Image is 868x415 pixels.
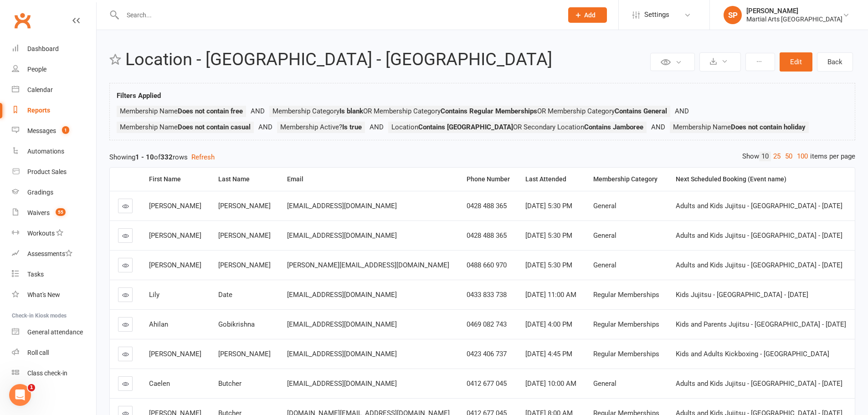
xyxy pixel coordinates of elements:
div: Email [287,176,451,183]
span: [PERSON_NAME] [218,350,271,358]
div: Next Scheduled Booking (Event name) [676,176,847,183]
span: 0412 677 045 [467,379,507,388]
div: Class check-in [27,369,67,377]
a: 25 [771,152,783,161]
div: Phone Number [467,176,510,183]
span: Adults and Kids Jujitsu - [GEOGRAPHIC_DATA] - [DATE] [676,261,842,269]
div: Gradings [27,189,53,196]
input: Search... [120,9,556,21]
span: Ahilan [149,320,168,328]
div: Last Name [218,176,272,183]
a: 100 [795,152,810,161]
div: Reports [27,107,50,114]
span: 1 [62,126,69,134]
div: Workouts [27,230,55,237]
a: Workouts [12,223,96,244]
span: Adults and Kids Jujitsu - [GEOGRAPHIC_DATA] - [DATE] [676,202,842,210]
span: Adults and Kids Jujitsu - [GEOGRAPHIC_DATA] - [DATE] [676,379,842,388]
span: Kids and Adults Kickboxing - [GEOGRAPHIC_DATA] [676,350,829,358]
span: [PERSON_NAME] [149,202,201,210]
h2: Location - [GEOGRAPHIC_DATA] - [GEOGRAPHIC_DATA] [125,50,648,69]
span: Adults and Kids Jujitsu - [GEOGRAPHIC_DATA] - [DATE] [676,231,842,240]
span: Membership Name [120,123,251,131]
div: Automations [27,148,64,155]
a: Back [817,52,853,72]
span: Membership Active? [280,123,362,131]
div: Show items per page [742,152,855,161]
span: General [593,231,616,240]
div: Assessments [27,250,72,257]
button: Add [568,7,607,23]
a: Class kiosk mode [12,363,96,384]
div: Last Attended [525,176,577,183]
strong: Does not contain holiday [731,123,806,131]
a: Messages 1 [12,121,96,141]
strong: Contains Regular Memberships [441,107,537,115]
span: 0428 488 365 [467,231,507,240]
span: 0488 660 970 [467,261,507,269]
span: OR Membership Category [363,107,537,115]
strong: Does not contain casual [178,123,251,131]
strong: Is true [342,123,362,131]
a: Roll call [12,343,96,363]
span: Regular Memberships [593,291,659,299]
span: [DATE] 5:30 PM [525,261,572,269]
span: [DATE] 10:00 AM [525,379,576,388]
span: [EMAIL_ADDRESS][DOMAIN_NAME] [287,350,397,358]
span: Butcher [218,379,241,388]
button: Refresh [191,152,215,163]
strong: 332 [160,153,173,161]
span: [PERSON_NAME] [149,231,201,240]
span: Regular Memberships [593,350,659,358]
div: SP [724,6,742,24]
span: [PERSON_NAME] [218,202,271,210]
span: Regular Memberships [593,320,659,328]
span: [DATE] 5:30 PM [525,202,572,210]
span: [PERSON_NAME] [149,350,201,358]
button: Edit [780,52,812,72]
a: General attendance kiosk mode [12,322,96,343]
span: Add [584,11,596,19]
span: [EMAIL_ADDRESS][DOMAIN_NAME] [287,291,397,299]
div: Tasks [27,271,44,278]
span: General [593,202,616,210]
div: Messages [27,127,56,134]
a: Dashboard [12,39,96,59]
span: Membership Name [673,123,806,131]
a: Gradings [12,182,96,203]
span: Settings [644,5,669,25]
span: [EMAIL_ADDRESS][DOMAIN_NAME] [287,202,397,210]
span: Membership Category [272,107,363,115]
strong: 1 - 10 [135,153,154,161]
div: What's New [27,291,60,298]
span: [DATE] 5:30 PM [525,231,572,240]
strong: Does not contain free [178,107,243,115]
a: Automations [12,141,96,162]
span: Membership Name [120,107,243,115]
span: Location [391,123,513,131]
div: People [27,66,46,73]
span: [DATE] 4:45 PM [525,350,572,358]
a: 50 [783,152,795,161]
span: Kids and Parents Jujitsu - [GEOGRAPHIC_DATA] - [DATE] [676,320,846,328]
span: [PERSON_NAME] [149,261,201,269]
span: 0433 833 738 [467,291,507,299]
a: Tasks [12,264,96,285]
span: [PERSON_NAME] [218,261,271,269]
div: Membership Category [593,176,660,183]
a: Reports [12,100,96,121]
div: Waivers [27,209,50,216]
span: Kids Jujitsu - [GEOGRAPHIC_DATA] - [DATE] [676,291,808,299]
span: Gobikrishna [218,320,255,328]
span: [EMAIL_ADDRESS][DOMAIN_NAME] [287,320,397,328]
span: 0469 082 743 [467,320,507,328]
strong: Contains [GEOGRAPHIC_DATA] [418,123,513,131]
a: 10 [759,152,771,161]
a: Clubworx [11,9,34,32]
span: [DATE] 4:00 PM [525,320,572,328]
span: Date [218,291,232,299]
strong: Is blank [339,107,363,115]
div: General attendance [27,328,83,336]
div: Product Sales [27,168,67,175]
strong: Contains Jamboree [584,123,643,131]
